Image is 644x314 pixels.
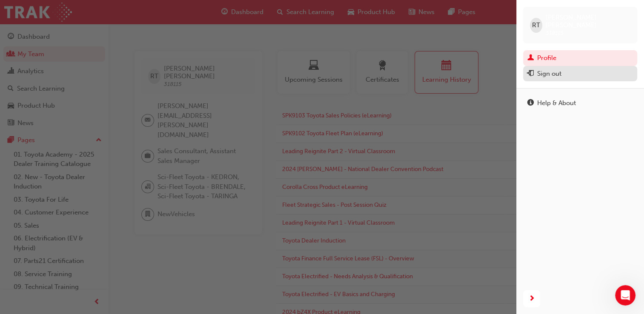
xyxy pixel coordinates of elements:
[537,69,561,79] div: Sign out
[546,29,564,37] span: 318115
[546,14,630,29] span: [PERSON_NAME] [PERSON_NAME]
[527,100,534,107] span: info-icon
[615,285,635,305] iframe: Intercom live chat
[523,50,637,66] a: Profile
[527,70,534,78] span: exit-icon
[532,20,540,30] span: RT
[537,98,576,108] div: Help & About
[529,294,535,304] span: next-icon
[523,66,637,82] button: Sign out
[523,95,637,111] a: Help & About
[527,54,534,62] span: man-icon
